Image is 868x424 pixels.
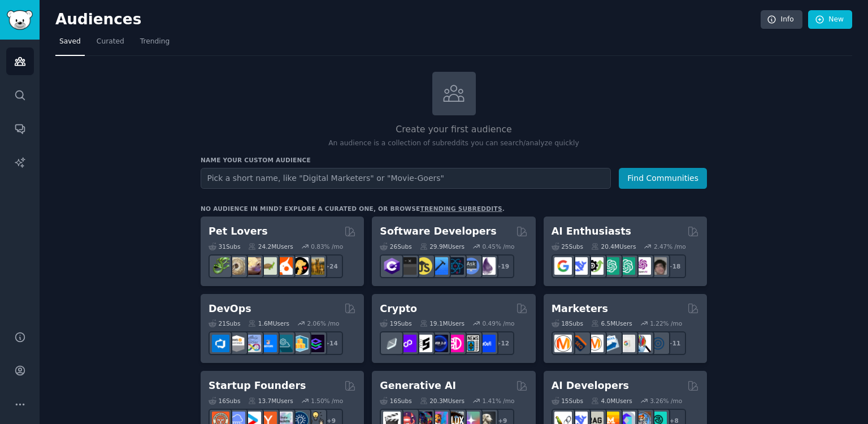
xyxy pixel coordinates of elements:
[275,335,293,352] img: platformengineering
[209,243,240,250] div: 31 Sub s
[591,243,636,250] div: 20.4M Users
[591,397,632,405] div: 4.0M Users
[319,254,343,278] div: + 24
[140,37,170,47] span: Trending
[808,10,852,29] a: New
[291,335,309,352] img: aws_cdk
[380,397,411,405] div: 16 Sub s
[619,168,707,189] button: Find Communities
[380,302,417,316] h2: Crypto
[491,331,514,355] div: + 12
[59,37,81,47] span: Saved
[7,10,33,30] img: GummySearch logo
[307,257,324,275] img: dogbreed
[248,243,293,250] div: 24.2M Users
[212,335,229,352] img: azuredevops
[649,335,667,352] img: OnlineMarketing
[399,257,416,275] img: software
[319,331,343,355] div: + 14
[291,257,309,275] img: PetAdvice
[554,257,572,275] img: GoogleGeminiAI
[244,257,261,275] img: leopardgeckos
[311,243,343,250] div: 0.83 % /mo
[307,319,340,327] div: 2.06 % /mo
[201,156,707,164] h3: Name your custom audience
[259,335,277,352] img: DevOpsLinks
[618,257,635,275] img: chatgpt_prompts_
[431,257,448,275] img: iOSProgramming
[662,254,686,278] div: + 18
[650,319,682,327] div: 1.22 % /mo
[380,224,496,239] h2: Software Developers
[570,335,588,352] img: bigseo
[248,319,289,327] div: 1.6M Users
[483,319,515,327] div: 0.49 % /mo
[399,335,416,352] img: 0xPolygon
[591,319,632,327] div: 6.5M Users
[415,257,432,275] img: learnjavascript
[552,302,608,316] h2: Marketers
[462,257,480,275] img: AskComputerScience
[209,379,306,393] h2: Startup Founders
[201,139,707,149] p: An audience is a collection of subreddits you can search/analyze quickly
[55,33,85,56] a: Saved
[415,335,432,352] img: ethstaker
[633,257,651,275] img: OpenAIDev
[380,379,456,393] h2: Generative AI
[383,335,401,352] img: ethfinance
[570,257,588,275] img: DeepSeek
[483,243,515,250] div: 0.45 % /mo
[633,335,651,352] img: MarketingResearch
[602,257,619,275] img: chatgpt_promptDesign
[446,335,464,352] img: defiblockchain
[209,302,251,316] h2: DevOps
[420,205,502,212] a: trending subreddits
[275,257,293,275] img: cockatiel
[761,10,802,29] a: Info
[586,335,604,352] img: AskMarketing
[483,397,515,405] div: 1.41 % /mo
[244,335,261,352] img: Docker_DevOps
[228,335,245,352] img: AWS_Certified_Experts
[380,319,411,327] div: 19 Sub s
[552,243,583,250] div: 25 Sub s
[554,335,572,352] img: content_marketing
[420,397,465,405] div: 20.3M Users
[55,11,761,29] h2: Audiences
[446,257,464,275] img: reactnative
[649,257,667,275] img: ArtificalIntelligence
[248,397,293,405] div: 13.7M Users
[650,397,682,405] div: 3.26 % /mo
[209,319,240,327] div: 21 Sub s
[431,335,448,352] img: web3
[383,257,401,275] img: csharp
[420,319,465,327] div: 19.1M Users
[93,33,128,56] a: Curated
[212,257,229,275] img: herpetology
[602,335,619,352] img: Emailmarketing
[311,397,343,405] div: 1.50 % /mo
[618,335,635,352] img: googleads
[380,243,411,250] div: 26 Sub s
[228,257,245,275] img: ballpython
[209,224,268,239] h2: Pet Lovers
[462,335,480,352] img: CryptoNews
[307,335,324,352] img: PlatformEngineers
[478,257,496,275] img: elixir
[552,319,583,327] div: 18 Sub s
[97,37,124,47] span: Curated
[552,224,631,239] h2: AI Enthusiasts
[662,331,686,355] div: + 11
[259,257,277,275] img: turtle
[491,254,514,278] div: + 19
[552,397,583,405] div: 15 Sub s
[586,257,604,275] img: AItoolsCatalog
[201,123,707,137] h2: Create your first audience
[552,379,629,393] h2: AI Developers
[201,205,505,213] div: No audience in mind? Explore a curated one, or browse .
[478,335,496,352] img: defi_
[654,243,686,250] div: 2.47 % /mo
[201,168,611,189] input: Pick a short name, like "Digital Marketers" or "Movie-Goers"
[209,397,240,405] div: 16 Sub s
[420,243,465,250] div: 29.9M Users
